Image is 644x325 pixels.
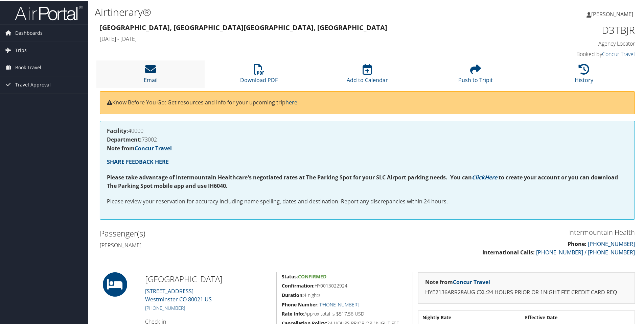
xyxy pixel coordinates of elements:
[282,301,319,307] strong: Phone Number:
[282,291,408,298] h5: 4 nights
[282,273,298,279] strong: Status:
[282,310,304,316] strong: Rate Info:
[282,291,304,298] strong: Duration:
[482,248,535,255] strong: International Calls:
[145,304,185,310] a: [PHONE_NUMBER]
[15,4,83,20] img: airportal-logo.png
[15,41,27,58] span: Trips
[285,98,297,105] a: here
[453,278,490,285] a: Concur Travel
[145,287,212,302] a: [STREET_ADDRESS]Westminster CO 80021 US
[15,24,43,41] span: Dashboards
[458,67,493,83] a: Push to Tripit
[568,240,586,247] strong: Phone:
[282,310,408,317] h5: Approx total is $517.56 USD
[107,197,628,205] p: Please review your reservation for accuracy including name spelling, dates and destination. Repor...
[100,227,362,239] h2: Passenger(s)
[107,136,628,142] h4: 73002
[425,287,628,296] p: HYE2136ARR28AUG CXL:24 HOURS PRIOR OR 1NIGHT FEE CREDIT CARD REQ
[347,67,388,83] a: Add to Calendar
[100,22,387,31] strong: [GEOGRAPHIC_DATA], [GEOGRAPHIC_DATA] [GEOGRAPHIC_DATA], [GEOGRAPHIC_DATA]
[586,3,640,24] a: [PERSON_NAME]
[419,311,521,323] th: Nightly Rate
[144,67,158,83] a: Email
[575,67,593,83] a: History
[135,144,172,151] a: Concur Travel
[240,67,278,83] a: Download PDF
[100,34,499,42] h4: [DATE] - [DATE]
[591,10,633,17] span: [PERSON_NAME]
[472,173,485,180] a: Click
[107,135,142,143] strong: Department:
[100,241,362,248] h4: [PERSON_NAME]
[372,227,635,236] h3: Intermountain Health
[509,50,635,57] h4: Booked by
[298,273,326,279] span: Confirmed
[485,173,497,180] a: Here
[107,126,128,134] strong: Facility:
[107,98,628,106] p: Know Before You Go: Get resources and info for your upcoming trip
[425,278,490,285] strong: Note from
[15,58,41,75] span: Book Travel
[536,248,635,255] a: [PHONE_NUMBER] / [PHONE_NUMBER]
[282,282,408,289] h5: HY0013022924
[509,22,635,36] h1: D3TBJR
[602,50,635,57] a: Concur Travel
[107,127,628,133] h4: 40000
[588,240,635,247] a: [PHONE_NUMBER]
[509,39,635,47] h4: Agency Locator
[15,76,51,93] span: Travel Approval
[145,317,271,325] h4: Check-in
[145,273,271,284] h2: [GEOGRAPHIC_DATA]
[282,282,315,288] strong: Confirmation:
[319,301,359,307] a: [PHONE_NUMBER]
[95,4,458,19] h1: Airtinerary®
[107,157,169,165] a: SHARE FEEDBACK HERE
[522,311,634,323] th: Effective Date
[107,173,472,180] strong: Please take advantage of Intermountain Healthcare's negotiated rates at The Parking Spot for your...
[107,144,172,151] strong: Note from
